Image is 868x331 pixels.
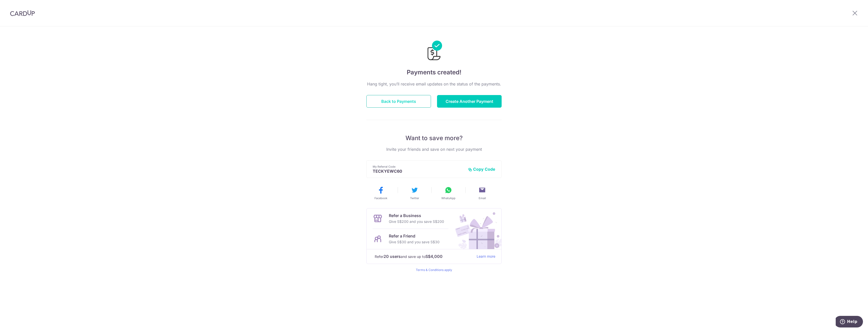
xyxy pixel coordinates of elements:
[450,208,501,249] img: Refer
[366,134,502,142] p: Want to save more?
[389,233,440,239] p: Refer a Friend
[416,268,452,272] a: Terms & Conditions apply
[400,186,429,200] button: Twitter
[468,167,495,172] button: Copy Code
[441,196,455,200] span: WhatsApp
[373,169,464,174] p: TECKYEWC60
[836,316,863,328] iframe: Opens a widget where you can find more information
[389,219,444,225] p: Give S$200 and you save S$200
[467,186,497,200] button: Email
[366,81,502,87] p: Hang tight, you’ll receive email updates on the status of the payments.
[366,95,431,108] button: Back to Payments
[10,10,35,16] img: CardUp
[366,146,502,152] p: Invite your friends and save on next your payment
[479,196,486,200] span: Email
[374,196,387,200] span: Facebook
[384,253,401,259] strong: 20 users
[410,196,419,200] span: Twitter
[477,253,495,260] a: Learn more
[437,95,502,108] button: Create Another Payment
[426,41,442,62] img: Payments
[433,186,463,200] button: WhatsApp
[425,253,443,259] strong: S$4,000
[375,253,473,260] p: Refer and save up to
[389,213,444,219] p: Refer a Business
[366,68,502,77] h4: Payments created!
[366,186,396,200] button: Facebook
[389,239,440,245] p: Give S$30 and you save S$30
[373,165,464,169] p: My Referral Code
